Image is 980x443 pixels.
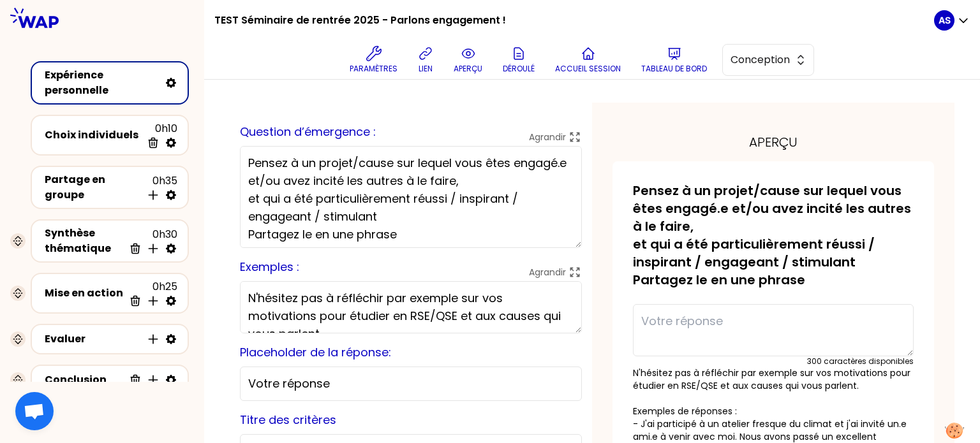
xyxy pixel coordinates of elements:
[731,52,788,68] span: Conception
[240,146,582,248] textarea: Pensez à un projet/cause sur lequel vous êtes engagé.e et/ou avez incité les autres à le faire, e...
[633,182,914,289] p: Pensez à un projet/cause sur lequel vous êtes engagé.e et/ou avez incité les autres à le faire, e...
[45,286,124,301] div: Mise en action
[503,64,535,74] p: Déroulé
[142,173,177,201] div: 0h35
[142,121,177,149] div: 0h10
[939,14,951,27] p: AS
[934,10,970,31] button: AS
[45,372,124,388] div: Conclusion
[240,281,582,333] textarea: N'hésitez pas à réfléchir par exemple sur vos motivations pour étudier en RSE/QSE et aux causes q...
[240,344,391,360] label: Placeholder de la réponse:
[15,392,54,430] div: Ouvrir le chat
[612,133,934,151] div: aperçu
[550,41,626,79] button: Accueil session
[240,124,376,140] label: Question d’émergence :
[45,68,160,98] div: Expérience personnelle
[529,266,566,279] p: Agrandir
[419,64,433,74] p: lien
[449,41,487,79] button: aperçu
[124,227,177,255] div: 0h30
[124,279,177,307] div: 0h25
[240,412,336,428] label: Titre des critères
[45,331,142,347] div: Evaluer
[240,259,299,275] label: Exemples :
[45,172,142,203] div: Partage en groupe
[555,64,621,74] p: Accueil session
[45,127,142,143] div: Choix individuels
[641,64,707,74] p: Tableau de bord
[413,41,438,79] button: lien
[45,226,124,256] div: Synthèse thématique
[807,356,914,367] div: 300 caractères disponibles
[454,64,482,74] p: aperçu
[722,44,814,76] button: Conception
[345,41,403,79] button: Paramètres
[498,41,540,79] button: Déroulé
[350,64,397,74] p: Paramètres
[529,131,566,143] p: Agrandir
[636,41,712,79] button: Tableau de bord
